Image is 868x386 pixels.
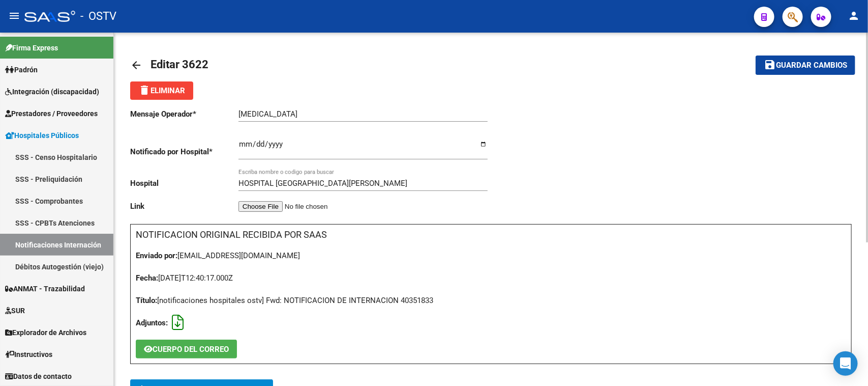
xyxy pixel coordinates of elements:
span: CUERPO DEL CORREO [153,345,229,354]
span: Datos de contacto [5,371,72,382]
strong: Título: [136,296,157,305]
span: Guardar cambios [776,61,847,70]
span: Explorador de Archivos [5,327,86,338]
p: Notificado por Hospital [130,146,238,157]
mat-icon: menu [8,10,20,22]
mat-icon: save [764,59,776,71]
span: Eliminar [138,86,185,95]
p: Hospital [130,178,238,189]
span: ANMAT - Trazabilidad [5,283,85,294]
button: CUERPO DEL CORREO [136,340,237,359]
div: [notificaciones hospitales ostv] Fwd: NOTIFICACION DE INTERNACION 40351833 [136,295,846,306]
span: Hospitales Públicos [5,130,79,141]
span: Instructivos [5,349,52,360]
span: Integración (discapacidad) [5,86,99,97]
button: Guardar cambios [756,56,855,74]
strong: Enviado por: [136,251,177,260]
span: SUR [5,305,25,316]
strong: Adjuntos: [136,318,168,327]
div: [EMAIL_ADDRESS][DOMAIN_NAME] [136,250,846,261]
div: [DATE]T12:40:17.000Z [136,272,846,284]
span: - OSTV [80,5,116,27]
mat-icon: person [848,10,860,22]
mat-icon: delete [138,84,151,96]
h3: NOTIFICACION ORIGINAL RECIBIDA POR SAAS [136,228,846,242]
span: Prestadores / Proveedores [5,108,98,119]
div: Open Intercom Messenger [833,351,858,376]
span: Editar 3622 [151,58,208,71]
p: Mensaje Operador [130,108,238,120]
p: Link [130,201,238,212]
button: Eliminar [130,81,193,100]
strong: Fecha: [136,273,158,283]
mat-icon: arrow_back [130,59,142,71]
span: Firma Express [5,42,58,53]
span: Padrón [5,64,38,75]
